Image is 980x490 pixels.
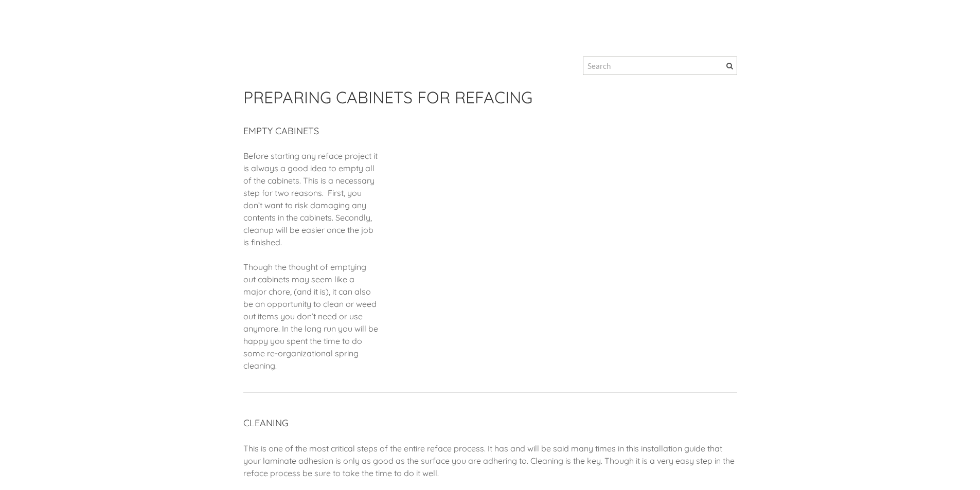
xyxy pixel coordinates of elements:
span: Search [726,63,733,69]
div: Before starting any reface project it is always a good idea to empty all of the cabinets. This is... [243,150,379,382]
input: Search [583,57,737,75]
font: CLEANING [243,417,289,429]
font: PREPARING CABINETS FOR REFACING [243,87,532,107]
font: EMPTY CABINETS [243,125,319,137]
